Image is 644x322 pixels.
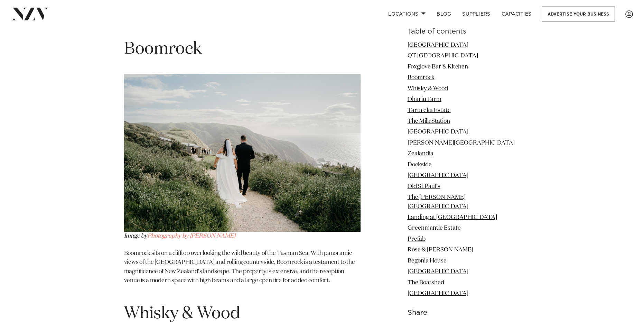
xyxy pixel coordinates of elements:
a: [GEOGRAPHIC_DATA] [408,291,468,296]
a: Zealandia [408,151,433,157]
a: QT [GEOGRAPHIC_DATA] [408,53,478,59]
span: Image by [124,233,148,239]
p: Boomrock sits on a clifftop overlooking the wild beauty of the Tasman Sea. With panoramic views o... [124,249,361,295]
a: Photography by [PERSON_NAME] [147,233,235,239]
a: The [PERSON_NAME][GEOGRAPHIC_DATA] [408,194,468,209]
a: SUPPLIERS [457,7,496,21]
a: Begonia House [408,258,447,264]
a: [GEOGRAPHIC_DATA] [408,269,468,275]
a: BLOG [431,7,457,21]
a: Prefab [408,236,426,242]
a: Advertise your business [542,7,615,21]
h6: Share [408,310,520,317]
a: Locations [383,7,431,21]
a: Greenmantle Estate [408,225,461,231]
img: nzv-logo.png [11,8,49,20]
a: [GEOGRAPHIC_DATA] [408,42,468,48]
a: [GEOGRAPHIC_DATA] [408,173,468,178]
a: Foxglove Bar & Kitchen [408,64,468,70]
a: Dockside [408,162,432,168]
a: Capacities [496,7,537,21]
a: The Boatshed [408,280,444,286]
a: Whisky & Wood [408,86,448,92]
a: Old St Paul's [408,184,440,190]
a: Tarureka Estate [408,108,451,113]
span: Whisky & Wood [124,305,240,322]
h6: Table of contents [408,28,520,35]
a: The Milk Station [408,118,450,124]
a: Boomrock [408,75,435,81]
span: Boomrock [124,41,202,57]
a: Landing at [GEOGRAPHIC_DATA] [408,214,497,220]
a: [GEOGRAPHIC_DATA] [408,129,468,135]
a: Ohariu Farm [408,96,441,102]
a: Rose & [PERSON_NAME] [408,247,473,253]
a: [PERSON_NAME][GEOGRAPHIC_DATA] [408,140,515,146]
